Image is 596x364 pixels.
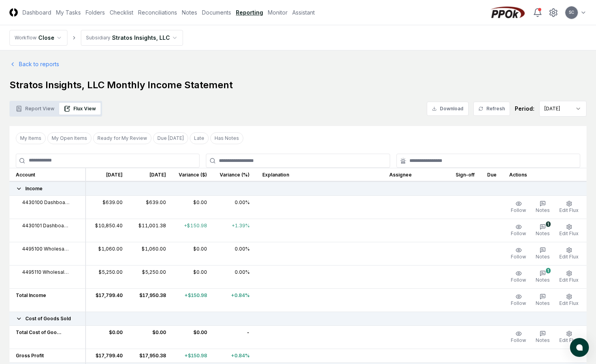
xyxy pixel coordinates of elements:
[25,315,71,322] span: Cost of Goods Sold
[86,34,110,41] div: Subsidiary
[9,60,59,68] a: Back to reports
[129,242,172,265] td: $1,060.00
[86,195,129,219] td: $639.00
[172,168,213,182] th: Variance ($)
[16,352,44,359] span: Gross Profit
[236,8,263,17] a: Reporting
[129,195,172,219] td: $639.00
[129,288,172,312] td: $17,950.38
[86,242,129,265] td: $1,060.00
[153,132,188,144] button: Due Today
[172,219,213,242] td: +$150.98
[503,168,587,182] th: Actions
[509,292,528,308] button: Follow
[172,349,213,362] td: +$150.98
[16,329,63,336] span: Total Cost of Goods Sold
[129,168,172,182] th: [DATE]
[172,325,213,349] td: $0.00
[570,338,589,357] button: atlas-launcher
[190,132,209,144] button: Late
[11,103,59,115] button: Report View
[129,219,172,242] td: $11,001.38
[202,8,231,17] a: Documents
[268,8,288,17] a: Monitor
[559,300,579,306] span: Edit Flux
[558,199,580,215] button: Edit Flux
[25,185,43,192] span: Income
[511,207,526,213] span: Follow
[564,6,579,20] button: SC
[511,300,526,306] span: Follow
[16,292,46,299] span: Total Income
[213,195,256,219] td: 0.00%
[56,8,81,17] a: My Tasks
[534,329,551,345] button: Notes
[138,8,177,17] a: Reconciliations
[172,288,213,312] td: +$150.98
[129,349,172,362] td: $17,950.38
[210,132,243,144] button: Has Notes
[86,8,105,17] a: Folders
[86,325,129,349] td: $0.00
[511,277,526,283] span: Follow
[110,8,133,17] a: Checklist
[86,288,129,312] td: $17,799.40
[256,168,383,182] th: Explanation
[9,79,587,91] h1: Stratos Insights, LLC Monthly Income Statement
[129,325,172,349] td: $0.00
[86,349,129,362] td: $17,799.40
[559,230,579,236] span: Edit Flux
[213,219,256,242] td: +1.39%
[172,242,213,265] td: $0.00
[559,337,579,343] span: Edit Flux
[558,269,580,285] button: Edit Flux
[558,292,580,308] button: Edit Flux
[511,337,526,343] span: Follow
[213,242,256,265] td: 0.00%
[86,265,129,288] td: $5,250.00
[22,245,69,253] span: 4495100 Wholesaler Performance Monitor
[546,268,551,273] div: 1
[427,102,469,116] button: Download
[473,102,510,116] button: Refresh
[292,8,315,17] a: Assistant
[536,207,550,213] span: Notes
[47,132,92,144] button: My Open Items
[93,132,151,144] button: Ready for My Review
[22,222,69,229] span: 4430101 Dashboard Suite - Revenue Share
[534,269,551,285] button: 1Notes
[489,6,527,19] img: PPOk logo
[213,325,256,349] td: -
[511,230,526,236] span: Follow
[546,221,551,227] div: 1
[534,245,551,262] button: Notes
[559,207,579,213] span: Edit Flux
[86,168,129,182] th: [DATE]
[536,300,550,306] span: Notes
[559,277,579,283] span: Edit Flux
[129,265,172,288] td: $5,250.00
[558,329,580,345] button: Edit Flux
[172,195,213,219] td: $0.00
[534,199,551,215] button: Notes
[383,168,449,182] th: Assignee
[213,265,256,288] td: 0.00%
[449,168,481,182] th: Sign-off
[9,30,183,46] nav: breadcrumb
[16,132,46,144] button: My Items
[15,34,37,41] div: Workflow
[558,222,580,239] button: Edit Flux
[509,329,528,345] button: Follow
[558,245,580,262] button: Edit Flux
[9,168,86,182] th: Account
[509,245,528,262] button: Follow
[59,103,101,115] button: Flux View
[534,222,551,239] button: 1Notes
[534,292,551,308] button: Notes
[509,199,528,215] button: Follow
[536,254,550,260] span: Notes
[22,199,69,206] span: 4430100 Dashboard Suite
[509,269,528,285] button: Follow
[511,254,526,260] span: Follow
[559,254,579,260] span: Edit Flux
